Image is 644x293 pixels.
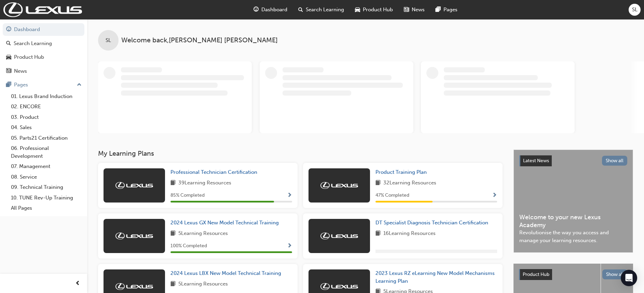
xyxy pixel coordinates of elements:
span: search-icon [298,5,303,14]
a: pages-iconPages [430,3,463,17]
span: 47 % Completed [375,192,409,199]
span: 100 % Completed [170,242,207,250]
span: news-icon [404,5,409,14]
img: Trak [115,233,153,239]
span: pages-icon [6,82,11,88]
a: 05. Parts21 Certification [8,133,84,143]
span: 85 % Completed [170,192,205,199]
img: Trak [320,182,358,189]
span: Dashboard [261,6,287,14]
span: 39 Learning Resources [178,179,231,187]
span: 5 Learning Resources [178,229,228,238]
span: Search Learning [306,6,344,14]
span: Product Hub [523,271,549,277]
div: Open Intercom Messenger [621,270,637,286]
span: book-icon [375,229,381,238]
span: guage-icon [6,27,11,33]
span: Welcome to your new Lexus Academy [519,213,627,229]
a: car-iconProduct Hub [350,3,398,17]
a: search-iconSearch Learning [293,3,350,17]
span: Professional Technician Certification [170,169,257,175]
a: 07. Management [8,161,84,172]
span: Welcome back , [PERSON_NAME] [PERSON_NAME] [121,37,278,44]
span: SL [632,6,638,14]
button: SL [629,4,641,16]
button: Pages [3,79,84,91]
a: Latest NewsShow allWelcome to your new Lexus AcademyRevolutionise the way you access and manage y... [513,150,633,253]
span: news-icon [6,68,11,74]
a: Latest NewsShow all [519,155,627,166]
span: up-icon [77,81,82,89]
a: Search Learning [3,37,84,50]
a: news-iconNews [398,3,430,17]
span: Revolutionise the way you access and manage your learning resources. [519,229,627,244]
span: 2023 Lexus RZ eLearning New Model Mechanisms Learning Plan [375,270,495,284]
a: 03. Product [8,112,84,123]
span: News [412,6,425,14]
span: Show Progress [492,193,497,199]
a: 2024 Lexus GX New Model Technical Training [170,219,282,227]
h3: My Learning Plans [98,150,503,157]
a: 2023 Lexus RZ eLearning New Model Mechanisms Learning Plan [375,269,497,285]
span: 32 Learning Resources [383,179,436,187]
a: Dashboard [3,23,84,36]
a: Product Hub [3,51,84,64]
a: Product Training Plan [375,168,429,176]
button: Show Progress [492,191,497,200]
a: 01. Lexus Brand Induction [8,91,84,102]
img: Trak [115,283,153,290]
img: Trak [115,182,153,189]
span: DT Specialist Diagnosis Technician Certification [375,220,488,226]
span: book-icon [170,229,176,238]
span: book-icon [170,280,176,289]
a: 02. ENCORE [8,101,84,112]
button: Show all [602,269,628,279]
div: Product Hub [14,53,44,61]
span: SL [106,37,111,44]
span: search-icon [6,41,11,47]
span: car-icon [6,54,11,60]
span: 5 Learning Resources [178,280,228,289]
span: 2024 Lexus LBX New Model Technical Training [170,270,281,276]
img: Trak [320,233,358,239]
span: book-icon [375,179,381,187]
button: Show all [602,156,628,166]
div: Pages [14,81,28,89]
span: Product Hub [363,6,393,14]
div: Search Learning [14,40,52,47]
span: guage-icon [254,5,259,14]
span: Show Progress [287,193,292,199]
a: Product HubShow all [519,269,628,280]
a: guage-iconDashboard [248,3,293,17]
span: pages-icon [436,5,441,14]
a: DT Specialist Diagnosis Technician Certification [375,219,491,227]
button: Show Progress [287,242,292,250]
a: Professional Technician Certification [170,168,260,176]
span: prev-icon [75,279,80,288]
a: 10. TUNE Rev-Up Training [8,193,84,203]
a: News [3,65,84,78]
a: 09. Technical Training [8,182,84,193]
a: 06. Professional Development [8,143,84,161]
span: Latest News [523,158,549,164]
span: Product Training Plan [375,169,427,175]
span: Pages [443,6,457,14]
span: 2024 Lexus GX New Model Technical Training [170,220,279,226]
span: book-icon [170,179,176,187]
span: 16 Learning Resources [383,229,436,238]
span: car-icon [355,5,360,14]
a: 2024 Lexus LBX New Model Technical Training [170,269,284,277]
button: DashboardSearch LearningProduct HubNews [3,22,84,79]
a: All Pages [8,203,84,213]
a: 08. Service [8,172,84,182]
a: 04. Sales [8,122,84,133]
img: Trak [320,283,358,290]
div: News [14,67,27,75]
button: Show Progress [287,191,292,200]
span: Show Progress [287,243,292,249]
img: Trak [3,2,82,17]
